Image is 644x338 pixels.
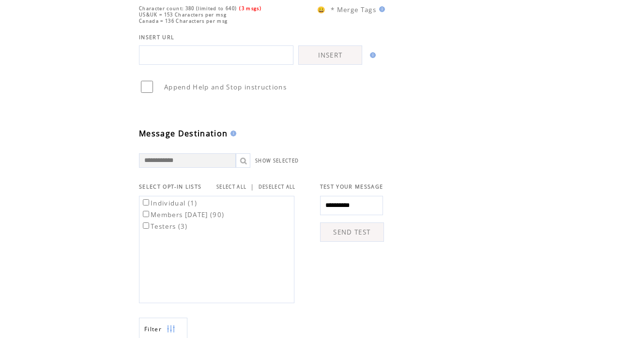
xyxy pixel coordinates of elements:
[259,184,296,190] a: DESELECT ALL
[139,183,201,190] span: SELECT OPT-IN LISTS
[143,199,149,206] input: Individual (1)
[255,158,299,164] a: SHOW SELECTED
[376,6,385,12] img: help.gif
[331,5,376,14] span: * Merge Tags
[317,5,326,14] span: 😀
[143,211,149,217] input: Members [DATE] (90)
[139,12,227,18] span: US&UK = 153 Characters per msg
[320,222,384,242] a: SEND TEST
[367,52,376,58] img: help.gif
[239,5,261,12] span: (3 msgs)
[164,83,287,91] span: Append Help and Stop instructions
[141,210,224,219] label: Members [DATE] (90)
[298,45,362,65] a: INSERT
[139,18,228,24] span: Canada = 136 Characters per msg
[216,184,246,190] a: SELECT ALL
[139,128,228,139] span: Message Destination
[143,222,149,229] input: Testers (3)
[250,182,254,191] span: |
[141,222,188,231] label: Testers (3)
[139,34,174,41] span: INSERT URL
[144,325,162,333] span: Show filters
[320,183,383,190] span: TEST YOUR MESSAGE
[228,131,236,136] img: help.gif
[139,5,237,12] span: Character count: 380 (limited to 640)
[141,199,198,207] label: Individual (1)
